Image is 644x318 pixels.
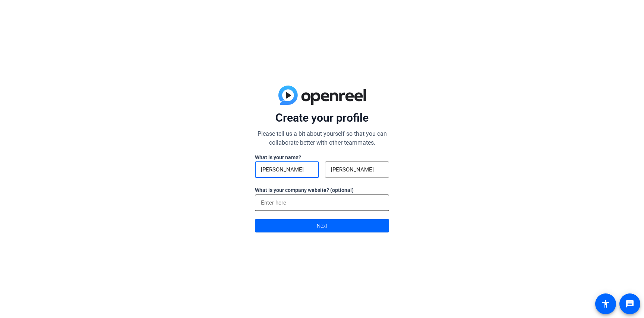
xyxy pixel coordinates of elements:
[261,165,313,174] input: First Name
[255,154,301,160] label: What is your name?
[625,299,634,308] mat-icon: message
[255,219,389,232] button: Next
[261,198,383,207] input: Enter here
[331,165,383,174] input: Last Name
[255,111,389,125] p: Create your profile
[601,299,610,308] mat-icon: accessibility
[255,129,389,147] p: Please tell us a bit about yourself so that you can collaborate better with other teammates.
[317,219,328,233] span: Next
[255,187,354,193] label: What is your company website? (optional)
[278,86,366,105] img: blue-gradient.svg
